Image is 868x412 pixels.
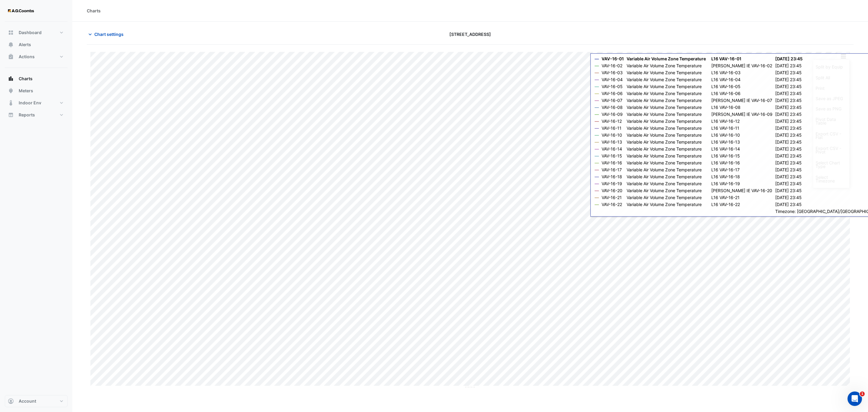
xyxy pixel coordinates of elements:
img: Company Logo [7,5,34,17]
button: More Options [837,52,849,60]
div: Select Chart Type [813,157,849,172]
span: Account [19,398,36,404]
button: Meters [5,85,68,97]
button: Indoor Env [5,97,68,109]
span: Chart settings [94,31,124,37]
div: Print [813,83,849,93]
button: Reports [5,109,68,121]
div: Save as PNG [813,104,849,114]
div: Charts [87,8,101,14]
span: 1 [860,391,865,396]
app-icon: Alerts [8,42,14,48]
button: Charts [5,73,68,85]
div: Each data series displayed its own chart, except alerts which are shown on top of non binary data... [813,72,849,83]
div: Data series of the same equipment displayed on the same chart, except for binary data [813,62,849,72]
button: Actions [5,51,68,63]
span: Indoor Env [19,100,41,106]
app-icon: Actions [8,54,14,60]
button: Chart settings [87,29,127,40]
app-icon: Reports [8,112,14,118]
button: Dashboard [5,27,68,39]
app-icon: Indoor Env [8,100,14,106]
div: Select Timezone [813,172,849,186]
div: Export CSV - Flat [813,128,849,143]
span: [STREET_ADDRESS] [449,31,491,37]
app-icon: Charts [8,76,14,82]
div: Export CSV - Pivot [813,143,849,157]
app-icon: Meters [8,88,14,94]
iframe: Intercom live chat [848,391,862,406]
div: Pivot Data Table [813,114,849,128]
span: Dashboard [19,30,42,36]
span: Reports [19,112,35,118]
span: Meters [19,88,33,94]
div: Save as JPEG [813,93,849,104]
span: Actions [19,54,35,60]
button: Account [5,395,68,407]
span: Alerts [19,42,31,48]
button: Alerts [5,39,68,51]
span: Charts [19,76,33,82]
app-icon: Dashboard [8,30,14,36]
